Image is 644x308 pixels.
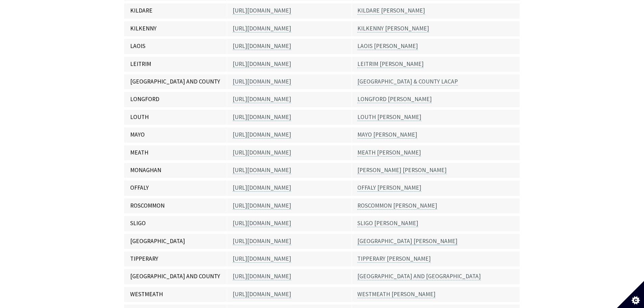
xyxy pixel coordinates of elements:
[124,162,227,179] td: MONAGHAN
[233,166,291,174] a: [URL][DOMAIN_NAME]
[357,273,481,280] a: [GEOGRAPHIC_DATA] AND [GEOGRAPHIC_DATA]
[233,95,291,103] a: [URL][DOMAIN_NAME]
[124,73,227,91] td: [GEOGRAPHIC_DATA] AND COUNTY
[357,131,417,139] a: MAYO [PERSON_NAME]
[617,281,644,308] button: Set cookie preferences
[124,197,227,215] td: ROSCOMMON
[233,184,291,192] a: [URL][DOMAIN_NAME]
[124,109,227,126] td: LOUTH
[233,60,291,68] a: [URL][DOMAIN_NAME]
[233,255,291,263] a: [URL][DOMAIN_NAME]
[357,184,421,192] a: OFFALY [PERSON_NAME]
[124,286,227,303] td: WESTMEATH
[124,20,227,38] td: KILKENNY
[124,179,227,197] td: OFFALY
[124,268,227,285] td: [GEOGRAPHIC_DATA] AND COUNTY
[124,38,227,55] td: LAOIS
[233,219,291,227] a: [URL][DOMAIN_NAME]
[357,149,421,157] a: MEATH [PERSON_NAME]
[124,144,227,162] td: MEATH
[233,202,291,210] a: [URL][DOMAIN_NAME]
[233,25,291,32] a: [URL][DOMAIN_NAME]
[233,131,291,139] a: [URL][DOMAIN_NAME]
[124,2,227,20] td: KILDARE
[357,202,437,210] a: ROSCOMMON [PERSON_NAME]
[233,7,291,15] a: [URL][DOMAIN_NAME]
[357,255,431,263] a: TIPPERARY [PERSON_NAME]
[357,78,458,86] a: [GEOGRAPHIC_DATA] & COUNTY LACAP
[357,7,425,15] a: KILDARE [PERSON_NAME]
[124,215,227,232] td: SLIGO
[357,95,432,103] a: LONGFORD [PERSON_NAME]
[233,273,291,280] a: [URL][DOMAIN_NAME]
[233,149,291,157] a: [URL][DOMAIN_NAME]
[233,42,291,50] a: [URL][DOMAIN_NAME]
[357,237,457,245] a: [GEOGRAPHIC_DATA] [PERSON_NAME]
[357,219,418,227] a: SLIGO [PERSON_NAME]
[124,250,227,268] td: TIPPERARY
[357,113,421,121] a: LOUTH [PERSON_NAME]
[357,60,424,68] a: LEITRIM [PERSON_NAME]
[233,78,291,86] a: [URL][DOMAIN_NAME]
[124,233,227,250] td: [GEOGRAPHIC_DATA]
[233,113,291,121] a: [URL][DOMAIN_NAME]
[124,55,227,73] td: LEITRIM
[124,91,227,108] td: LONGFORD
[357,290,435,298] a: WESTMEATH [PERSON_NAME]
[357,42,418,50] a: LAOIS [PERSON_NAME]
[357,25,429,32] a: KILKENNY [PERSON_NAME]
[233,290,291,298] a: [URL][DOMAIN_NAME]
[233,237,291,245] a: [URL][DOMAIN_NAME]
[124,126,227,144] td: MAYO
[357,166,447,174] a: [PERSON_NAME] [PERSON_NAME]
